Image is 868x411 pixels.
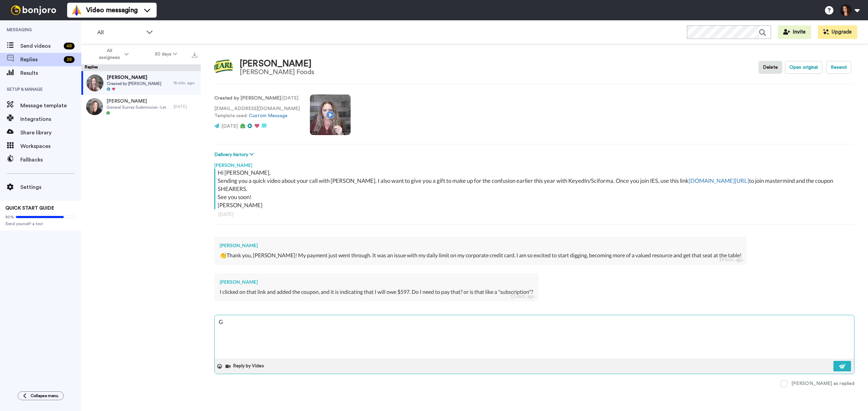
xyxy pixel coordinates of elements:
[107,74,161,81] span: [PERSON_NAME]
[20,156,81,164] span: Fallbacks
[214,105,300,120] p: [EMAIL_ADDRESS][DOMAIN_NAME] Template used:
[31,393,58,398] span: Collapse menu
[20,56,61,64] span: Replies
[83,45,142,64] button: All assignees
[71,5,82,16] img: vm-color.svg
[225,361,266,371] button: Reply by Video
[5,221,76,226] span: Send yourself a test
[719,256,743,263] div: 19 min. ago
[785,61,822,74] button: Open original
[20,115,81,123] span: Integrations
[8,5,59,15] img: bj-logo-header-white.svg
[826,61,851,74] button: Resend
[214,95,300,102] p: : [DATE]
[192,52,197,58] img: export.svg
[758,61,782,74] button: Delete
[64,43,75,49] div: 48
[510,293,534,300] div: 15 min. ago
[20,129,81,137] span: Share library
[214,96,281,101] strong: Created by [PERSON_NAME]
[64,56,75,63] div: 38
[240,68,314,76] div: [PERSON_NAME] Foods
[97,28,143,37] span: All
[142,48,190,60] button: 30 days
[220,279,533,285] div: [PERSON_NAME]
[791,380,854,387] div: [PERSON_NAME] as replied
[20,42,61,50] span: Send videos
[81,71,201,95] a: [PERSON_NAME]Created by [PERSON_NAME]15 min. ago
[20,183,81,191] span: Settings
[215,315,854,359] textarea: G
[106,105,170,110] span: General Survey Submission - Lets Help!!
[214,151,256,158] button: Delivery history
[214,158,854,169] div: [PERSON_NAME]
[96,47,123,61] span: All assignees
[218,211,850,218] div: [DATE]
[86,98,103,115] img: 4fb369e6-0856-48e2-bde8-97e2558a6980-thumb.jpg
[5,214,14,220] span: 80%
[107,81,161,86] span: Created by [PERSON_NAME]
[249,113,288,118] a: Custom Message
[220,252,742,259] div: 👏Thank you, [PERSON_NAME]! My payment just went through. It was an issue with my daily limit on m...
[20,142,81,150] span: Workspaces
[106,98,170,105] span: [PERSON_NAME]
[5,206,54,211] span: QUICK START GUIDE
[689,177,749,184] a: [DOMAIN_NAME][URL]
[86,5,138,15] span: Video messaging
[174,104,197,109] div: [DATE]
[778,25,811,39] button: Invite
[839,364,846,369] img: send-white.svg
[20,102,81,110] span: Message template
[20,69,81,77] span: Results
[218,169,853,209] div: Hi [PERSON_NAME], Sending you a quick video about your call with [PERSON_NAME]. I also want to gi...
[174,80,197,86] div: 15 min. ago
[220,288,533,296] div: I clicked on that link and added the coupon, and it is indicating that I will owe $597. Do I need...
[221,124,238,129] span: [DATE]
[214,58,233,77] img: Image of Kelly Clifford
[18,391,64,400] button: Collapse menu
[220,242,742,249] div: [PERSON_NAME]
[81,95,201,118] a: [PERSON_NAME]General Survey Submission - Lets Help!![DATE]
[818,25,857,39] button: Upgrade
[81,64,201,71] div: Replies
[240,59,314,69] div: [PERSON_NAME]
[190,49,199,59] button: Export all results that match these filters now.
[86,74,103,91] img: 953a7851-1a47-48f2-9905-2ef41091b0cb-thumb.jpg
